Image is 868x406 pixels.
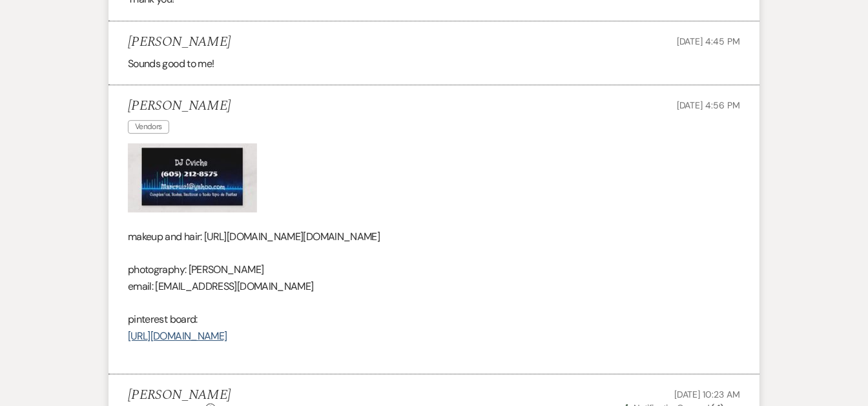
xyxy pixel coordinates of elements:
[128,34,231,50] h5: [PERSON_NAME]
[128,56,740,72] p: Sounds good to me!
[128,143,257,212] img: att.WgnSzZ8mVx9T679a38nphJvDlosXAgrPQWtwcvktIqM.jpeg
[128,120,169,134] span: Vendors
[128,278,740,295] p: email: [EMAIL_ADDRESS][DOMAIN_NAME]
[128,329,227,343] a: [URL][DOMAIN_NAME]
[128,261,740,278] p: photography: [PERSON_NAME]
[128,228,740,245] p: makeup and hair: [URL][DOMAIN_NAME][DOMAIN_NAME]
[128,387,231,403] h5: [PERSON_NAME]
[128,98,231,114] h5: [PERSON_NAME]
[674,389,740,400] span: [DATE] 10:23 AM
[677,99,740,111] span: [DATE] 4:56 PM
[128,311,740,328] p: pinterest board:
[677,36,740,47] span: [DATE] 4:45 PM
